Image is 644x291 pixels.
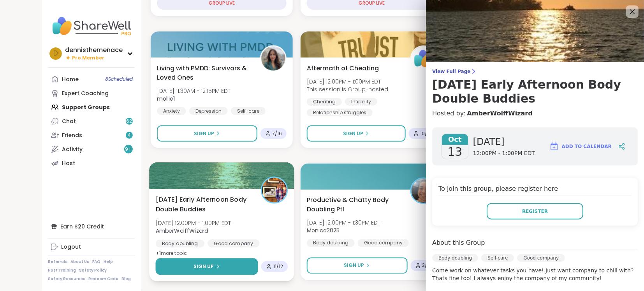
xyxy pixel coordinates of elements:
div: Activity [62,146,83,153]
a: Referrals [48,259,67,265]
div: Good company [517,254,565,262]
div: Good company [358,239,409,247]
a: Host Training [48,268,76,273]
span: Sign Up [194,130,214,137]
span: Add to Calendar [562,143,612,150]
span: 11 / 12 [273,263,283,270]
span: Sign Up [194,263,214,270]
div: Home [62,76,79,84]
span: 9 + [125,146,132,153]
span: 10 / 16 [421,131,432,137]
div: Friends [62,132,82,139]
span: [DATE] 11:30AM - 12:15PM EDT [157,87,231,95]
span: Living with PMDD: Survivors & Loved Ones [157,64,252,82]
button: Register [487,203,583,220]
div: Chat [62,118,76,125]
a: AmberWolffWizard [467,109,532,118]
span: Sign Up [344,262,364,269]
button: Sign Up [307,125,405,142]
img: ShareWell Logomark [549,142,559,151]
div: Host [62,160,75,167]
div: Body doubling [432,254,478,262]
a: Blog [121,276,131,282]
span: 4 [128,132,131,139]
span: 8 Scheduled [105,76,133,82]
button: Add to Calendar [546,137,615,156]
span: Oct [442,134,468,145]
div: Body doubling [307,239,355,247]
span: [DATE] 12:00PM - 1:00PM EDT [156,219,231,227]
div: Depression [189,107,228,115]
button: Sign Up [157,125,257,142]
span: [DATE] 12:00PM - 1:30PM EDT [307,219,380,227]
span: 3 / 16 [422,263,432,269]
div: dennisthemenace [65,46,123,54]
span: Register [522,208,548,215]
a: View Full Page[DATE] Early Afternoon Body Double Buddies [432,68,638,106]
h4: About this Group [432,238,485,247]
span: 7 / 16 [272,131,282,137]
div: Cheating [307,98,342,106]
span: [DATE] 12:00PM - 1:00PM EDT [307,78,388,85]
b: AmberWolffWizard [156,227,208,235]
span: This session is Group-hosted [307,85,388,93]
a: Safety Policy [79,268,107,273]
button: Sign Up [156,258,258,275]
div: Self-care [481,254,514,262]
div: Infidelity [345,98,377,106]
b: Monica2025 [307,227,340,235]
a: Redeem Code [88,276,118,282]
a: Expert Coaching [48,86,135,100]
img: AmberWolffWizard [262,178,287,202]
span: [DATE] Early Afternoon Body Double Buddies [156,195,252,214]
span: 13 [447,145,462,159]
span: d [53,49,58,59]
div: Anxiety [157,107,186,115]
span: [DATE] [473,136,535,148]
a: Help [104,259,113,265]
div: Good company [208,240,260,247]
div: Self-care [231,107,266,115]
b: mollie1 [157,95,175,103]
span: Aftermath of Cheating [307,64,379,73]
span: Productive & Chatty Body Doubling Pt1 [307,196,401,214]
a: About Us [70,259,89,265]
a: Activity9+ [48,142,135,156]
span: 62 [127,118,132,125]
h4: To join this group, please register here [438,184,632,195]
img: mollie1 [261,47,285,71]
div: Relationship struggles [307,109,373,117]
h4: Hosted by: [432,109,638,118]
a: Logout [48,240,135,254]
button: Sign Up [307,258,407,274]
a: Friends4 [48,128,135,142]
a: Chat62 [48,114,135,128]
img: Monica2025 [412,179,436,203]
div: Earn $20 Credit [48,220,135,233]
a: Home8Scheduled [48,72,135,86]
div: Body doubling [156,240,204,247]
h3: [DATE] Early Afternoon Body Double Buddies [432,78,638,106]
img: ShareWell [412,47,436,71]
div: Expert Coaching [62,90,109,98]
img: ShareWell Nav Logo [48,12,135,40]
span: Sign Up [343,130,363,137]
span: Pro Member [72,55,104,61]
div: Logout [61,243,81,251]
a: Safety Resources [48,276,85,282]
a: FAQ [92,259,100,265]
a: Host [48,156,135,170]
span: 12:00PM - 1:00PM EDT [473,150,535,157]
span: View Full Page [432,68,638,75]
